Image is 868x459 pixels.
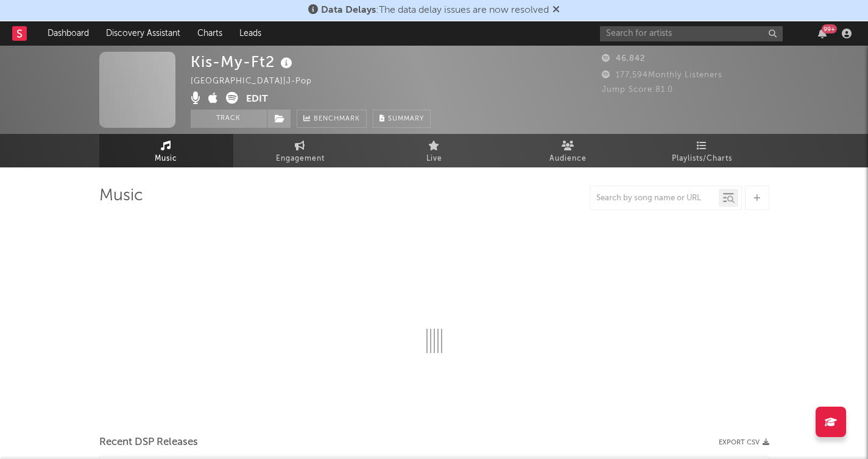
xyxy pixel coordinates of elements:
a: Charts [189,21,231,46]
span: Data Delays [321,5,376,15]
div: Kis-My-Ft2 [191,52,295,72]
div: 99 + [822,24,837,33]
a: Benchmark [297,110,367,128]
div: [GEOGRAPHIC_DATA] | J-Pop [191,74,326,89]
button: Summary [373,110,431,128]
span: Dismiss [552,5,560,15]
span: Engagement [276,152,325,166]
a: Audience [501,134,635,167]
span: 177,594 Monthly Listeners [602,71,722,79]
input: Search for artists [600,26,783,41]
a: Live [367,134,501,167]
span: Recent DSP Releases [99,435,198,450]
span: : The data delay issues are now resolved [321,5,549,15]
span: Audience [549,152,587,166]
span: Music [155,152,177,166]
span: Playlists/Charts [672,152,732,166]
span: Benchmark [314,112,360,127]
input: Search by song name or URL [590,194,719,203]
a: Playlists/Charts [635,134,769,167]
span: Live [426,152,442,166]
span: 46,842 [602,55,645,63]
span: Jump Score: 81.0 [602,86,673,94]
button: Track [191,110,267,128]
a: Music [99,134,233,167]
a: Discovery Assistant [97,21,189,46]
button: 99+ [818,29,827,38]
a: Dashboard [39,21,97,46]
a: Engagement [233,134,367,167]
button: Export CSV [719,439,769,446]
span: Summary [388,116,424,122]
button: Edit [246,92,268,107]
a: Leads [231,21,270,46]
